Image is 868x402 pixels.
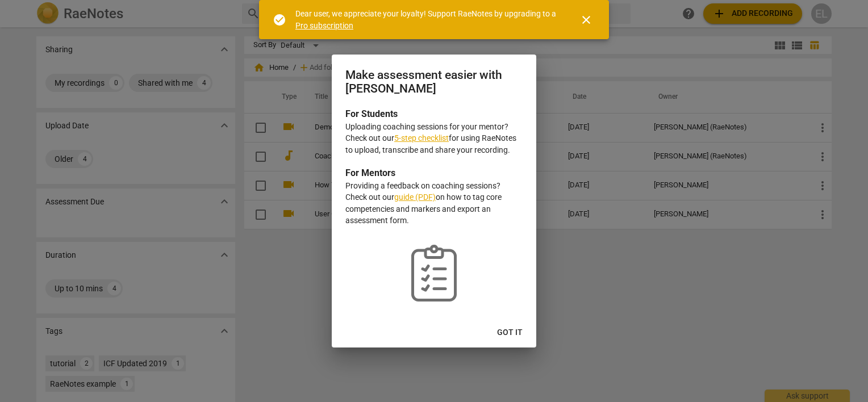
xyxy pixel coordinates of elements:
a: Pro subscription [295,21,353,30]
div: Dear user, we appreciate your loyalty! Support RaeNotes by upgrading to a [295,8,559,31]
button: Got it [488,323,532,343]
p: Uploading coaching sessions for your mentor? Check out our for using RaeNotes to upload, transcri... [345,121,523,156]
a: 5-step checklist [394,133,449,143]
span: close [579,13,593,27]
span: Got it [497,327,523,338]
a: guide (PDF) [394,192,436,202]
b: For Mentors [345,167,395,178]
span: check_circle [273,13,286,27]
button: Close [573,6,600,33]
p: Providing a feedback on coaching sessions? Check out our on how to tag core competencies and mark... [345,180,523,227]
b: For Students [345,108,398,119]
h2: Make assessment easier with [PERSON_NAME] [345,68,523,96]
